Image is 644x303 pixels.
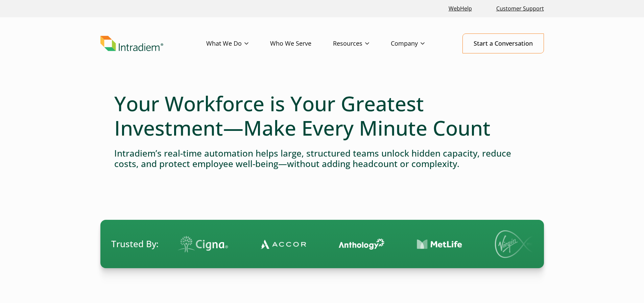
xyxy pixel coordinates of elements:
a: What We Do [206,34,270,53]
img: Virgin Media logo. [494,230,541,258]
a: Start a Conversation [462,33,544,53]
h4: Intradiem’s real-time automation helps large, structured teams unlock hidden capacity, reduce cos... [114,148,530,169]
a: Company [391,34,446,53]
span: Trusted By: [111,238,159,250]
a: Who We Serve [270,34,333,53]
h1: Your Workforce is Your Greatest Investment—Make Every Minute Count [114,91,530,140]
img: Contact Center Automation Accor Logo [260,239,305,249]
img: Contact Center Automation MetLife Logo [416,239,461,250]
a: Link to homepage of Intradiem [100,36,206,51]
a: Customer Support [494,1,547,16]
img: Intradiem [100,36,163,51]
a: Resources [333,34,391,53]
a: Link opens in a new window [446,1,475,16]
